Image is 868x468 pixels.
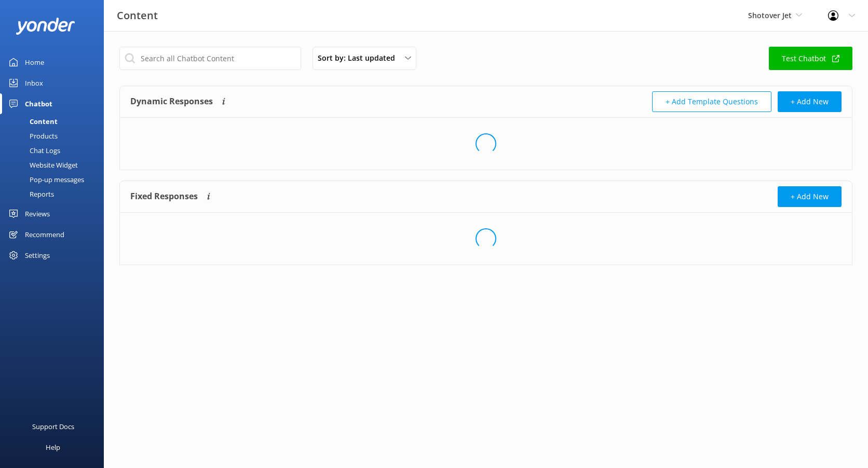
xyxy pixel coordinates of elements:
[6,172,84,187] div: Pop-up messages
[16,18,75,35] img: yonder-white-logo.png
[32,416,74,437] div: Support Docs
[130,186,198,207] h4: Fixed Responses
[25,224,64,245] div: Recommend
[25,245,50,266] div: Settings
[6,114,58,129] div: Content
[6,172,104,187] a: Pop-up messages
[119,47,301,70] input: Search all Chatbot Content
[652,91,771,112] button: + Add Template Questions
[318,52,401,64] span: Sort by: Last updated
[6,158,78,172] div: Website Widget
[6,187,104,201] a: Reports
[778,91,842,112] button: + Add New
[25,93,52,114] div: Chatbot
[25,52,44,73] div: Home
[6,158,104,172] a: Website Widget
[769,47,852,70] a: Test Chatbot
[6,114,104,129] a: Content
[46,437,60,458] div: Help
[6,143,60,158] div: Chat Logs
[6,129,58,143] div: Products
[6,187,54,201] div: Reports
[25,203,50,224] div: Reviews
[117,7,158,24] h3: Content
[6,143,104,158] a: Chat Logs
[748,10,792,20] span: Shotover Jet
[130,91,213,112] h4: Dynamic Responses
[778,186,842,207] button: + Add New
[25,73,43,93] div: Inbox
[6,129,104,143] a: Products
